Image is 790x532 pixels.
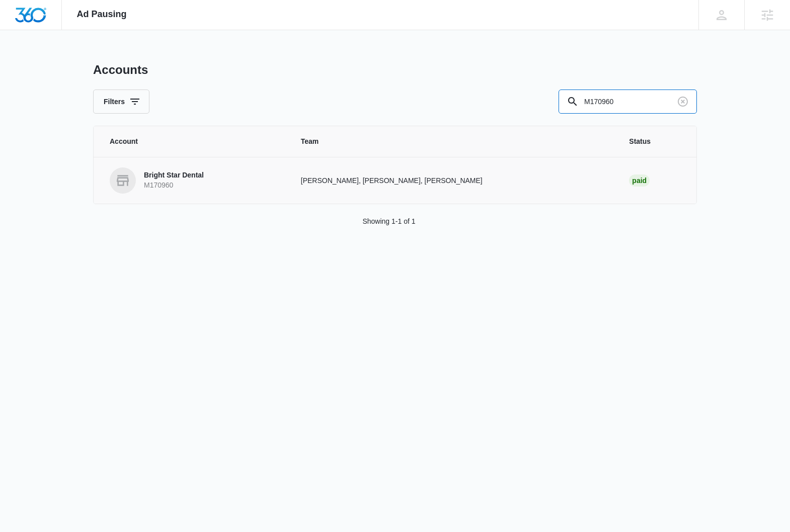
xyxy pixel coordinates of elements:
span: Team [301,136,605,147]
span: Ad Pausing [77,9,127,20]
div: Paid [629,174,650,187]
a: Bright Star DentalM170960 [110,167,277,194]
button: Filters [93,90,149,114]
p: M170960 [144,181,204,191]
p: [PERSON_NAME], [PERSON_NAME], [PERSON_NAME] [301,175,605,186]
span: Status [629,136,680,147]
button: Clear [675,94,691,110]
p: Showing 1-1 of 1 [362,216,415,227]
input: Search By Account Number [559,90,697,114]
p: Bright Star Dental [144,170,204,181]
h1: Accounts [93,62,148,77]
span: Account [110,136,277,147]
